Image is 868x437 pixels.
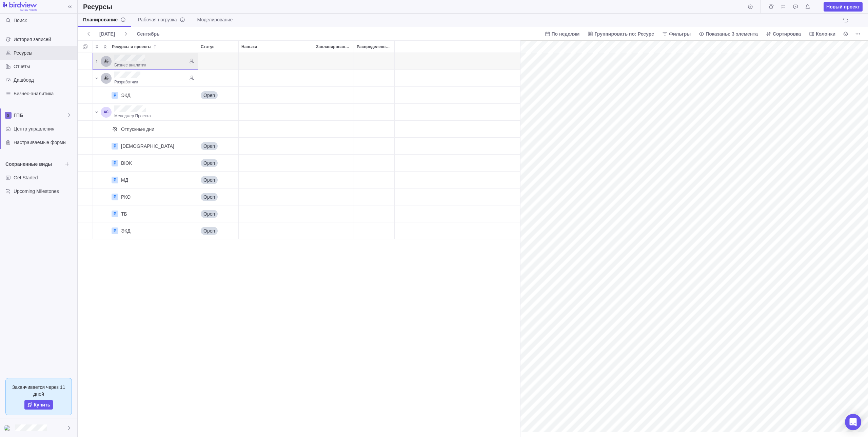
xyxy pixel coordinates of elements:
span: Планирование [83,16,126,23]
div: grid [78,53,520,437]
span: Колонки [816,31,835,37]
div: Ресурсы и проекты [93,155,198,172]
span: Бизнес-аналитика [14,90,75,97]
span: Поиск [14,17,27,24]
span: The action will be undone: изменение дат активности [841,16,850,25]
div: Ресурсы и проекты [93,87,198,104]
div: Open Intercom Messenger [845,414,861,430]
div: Статус [198,188,239,205]
span: Группировать по: Ресурс [594,31,654,37]
div: Распределенные часы [354,41,394,53]
span: Ресурсы и проекты [112,43,151,50]
div: ВЮК [121,160,132,166]
span: Open [203,160,215,166]
div: Ресурсы и проекты [93,222,198,239]
span: Отчеты [14,63,75,70]
div: Илья Ларин [101,73,112,84]
span: Показаны: 3 элемента [696,29,761,39]
span: Рабочая нагрузка [138,16,185,23]
span: Легенда [841,29,850,39]
div: Распределенные часы [354,104,395,121]
a: Тайм-логи [766,5,776,11]
div: Запланированные часы [313,53,354,70]
span: Колонки [806,29,838,39]
span: Группировать по: Ресурс [585,29,657,39]
span: Отпускные дни [121,126,154,133]
div: P [112,227,118,234]
div: Статус [198,53,239,70]
span: Фильтры [669,31,691,37]
div: P [112,194,118,200]
div: P [112,211,118,217]
div: Навыки [239,104,313,121]
span: Upcoming Milestones [14,188,75,195]
div: Распределенные часы [354,87,395,104]
span: Режим выбора [80,42,90,52]
div: РКО [121,194,131,200]
span: Тайм-логи [766,2,776,12]
a: Менеджер Проекта [114,112,151,119]
div: Распределенные часы [354,222,395,239]
a: Уведомления [803,5,812,11]
div: Антон Стуклов [101,107,112,118]
div: Навыки [239,41,313,53]
span: Моделирование [197,16,233,23]
div: Навыки [239,205,313,222]
div: БО [121,143,174,150]
span: Дашборд [14,77,75,83]
div: Запланированные часы [313,155,354,172]
div: Распределенные часы [354,138,395,155]
div: Статус [198,155,239,172]
span: Статус [201,43,214,50]
div: Навыки [239,138,313,155]
div: Статус [198,222,239,239]
div: P [112,160,118,166]
div: Запланированные часы [313,172,354,188]
span: Разработчик [114,80,138,84]
span: Запросы на согласование [791,2,800,12]
span: Open [203,92,215,99]
div: Навыки [239,155,313,172]
div: Распределенные часы [354,205,395,222]
span: Запланированные часы [316,43,351,50]
div: Статус [198,41,238,53]
div: Ресурсы и проекты [93,70,198,87]
a: Разработчик [114,78,138,85]
div: Запланированные часы [313,138,354,155]
span: История записей [14,36,75,43]
div: Статус [198,138,239,155]
span: Заканчивается через 11 дней [11,384,66,397]
div: Ресурсы и проекты [109,41,198,53]
div: Распределенные часы [354,53,395,70]
div: Ресурсы и проекты [93,138,198,155]
span: Новый проект [826,3,860,10]
svg: info-description [180,17,185,22]
div: Запланированные часы [313,41,354,53]
div: Распределенные часы [354,188,395,205]
div: ЭКД [121,92,131,99]
span: Навыки [241,43,257,50]
div: Ресурсы и проекты [93,205,198,222]
div: Запланированные часы [313,121,354,138]
span: Развернуть [93,42,101,52]
div: Запланированные часы [313,104,354,121]
div: МД [121,177,128,183]
div: Антон Стуклов [4,424,12,432]
span: Показаны: 3 элемента [706,31,758,37]
span: По неделям [552,31,580,37]
div: Запланированные часы [313,205,354,222]
div: Навыки [239,172,313,188]
span: ГПБ [14,112,66,119]
div: Запланированные часы [313,70,354,87]
div: Навыки [239,87,313,104]
div: P [112,143,118,150]
a: Купить [24,400,53,410]
div: Дарья Ляпина [101,56,112,67]
div: Распределенные часы [354,70,395,87]
div: Статус [198,104,239,121]
div: Навыки [239,222,313,239]
div: Статус [198,70,239,87]
div: Навыки [239,53,313,70]
a: Запросы на согласование [791,5,800,11]
div: Запланированные часы [313,87,354,104]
